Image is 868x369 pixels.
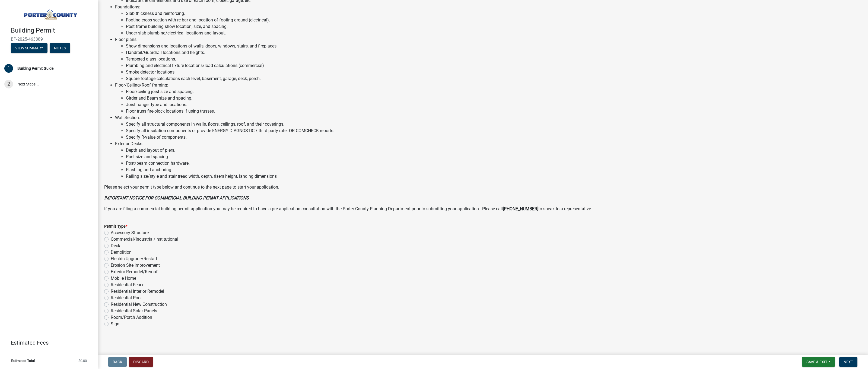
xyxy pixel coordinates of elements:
li: Railing size/style and stair tread width, depth, risers height, landing dimensions [126,173,861,180]
label: Electric Upgrade/Restart [111,256,157,262]
li: Exterior Decks: [115,141,861,180]
div: Building Permit Guide [17,66,53,70]
label: Permit Type [104,225,127,228]
label: Residential Fence [111,282,144,288]
label: Residential Interior Remodel [111,288,164,295]
strong: [PHONE_NUMBER] [503,206,538,211]
li: Slab thickness and reinforcing. [126,10,861,17]
label: Residential Solar Panels [111,308,157,314]
div: 2 [4,80,13,88]
img: Porter County, Indiana [11,6,89,21]
li: Foundations: [115,4,861,36]
p: If you are filing a commercial building permit application you may be required to have a pre-appl... [104,206,861,212]
li: Specify all structural components in walls, floors, ceilings, roof, and their coverings. [126,121,861,128]
button: Back [108,357,127,367]
li: Floor/ceiling joist size and spacing. [126,88,861,95]
li: Tempered glass locations. [126,56,861,62]
span: Estimated Total [11,359,35,362]
label: Residential New Construction [111,301,167,308]
p: Please select your permit type below and continue to the next page to start your application. [104,184,861,190]
wm-modal-confirm: Summary [11,46,47,50]
label: Mobile Home [111,275,136,282]
li: Floor plans: [115,36,861,82]
li: Flashing and anchoring. [126,167,861,173]
li: Square footage calculations each level, basement, garage, deck, porch. [126,75,861,82]
button: Next [839,357,857,367]
a: Estimated Fees [4,337,89,348]
label: Erosion Site Improvement [111,262,160,269]
label: Sign [111,321,119,327]
li: Smoke detector locations [126,69,861,75]
li: Wall Section: [115,114,861,141]
span: $0.00 [78,359,87,362]
li: Girder and Beam size and spacing. [126,95,861,101]
label: Deck [111,243,120,249]
label: Room/Porch Addition [111,314,152,321]
span: Save & Exit [806,360,827,364]
label: Commercial/Industrial/Institutional [111,236,178,243]
li: Floor truss fire-block locations if using trusses. [126,108,861,114]
label: Residential Pool [111,295,142,301]
button: Discard [129,357,153,367]
li: Depth and layout of piers. [126,147,861,154]
li: Under-slab plumbing/electrical locations and layout. [126,30,861,36]
span: Back [113,360,122,364]
li: Specify all insulation components or provide ENERGY DIAGNOSTIC \ third party rater OR COMCHECK re... [126,128,861,134]
li: Show dimensions and locations of walls, doors, windows, stairs, and fireplaces. [126,43,861,49]
button: Notes [50,43,70,53]
li: Post frame building show location, size, and spacing. [126,23,861,30]
strong: IMPORTANT NOTICE FOR COMMERCIAL BUILDING PERMIT APPLICATIONS [104,195,249,201]
label: Accessory Structure [111,230,149,236]
button: View Summary [11,43,47,53]
li: Post/beam connection hardware. [126,160,861,167]
label: Demolition [111,249,132,256]
li: Footing cross section with re-bar and location of footing ground (electrical). [126,17,861,23]
li: Post size and spacing. [126,154,861,160]
li: Floor/Ceiling/Roof framing: [115,82,861,114]
div: 1 [4,64,13,73]
wm-modal-confirm: Notes [50,46,70,50]
li: Handrail/Guardrail locations and heights. [126,49,861,56]
span: BP-2025-463389 [11,37,87,42]
span: Next [844,360,853,364]
li: Joist hanger type and locations. [126,101,861,108]
label: Exterior Remodel/Reroof [111,269,158,275]
li: Plumbing and electrical fixture locations/load calculations (commercial) [126,62,861,69]
button: Save & Exit [802,357,835,367]
h4: Building Permit [11,27,93,34]
li: Specify R-value of components. [126,134,861,141]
